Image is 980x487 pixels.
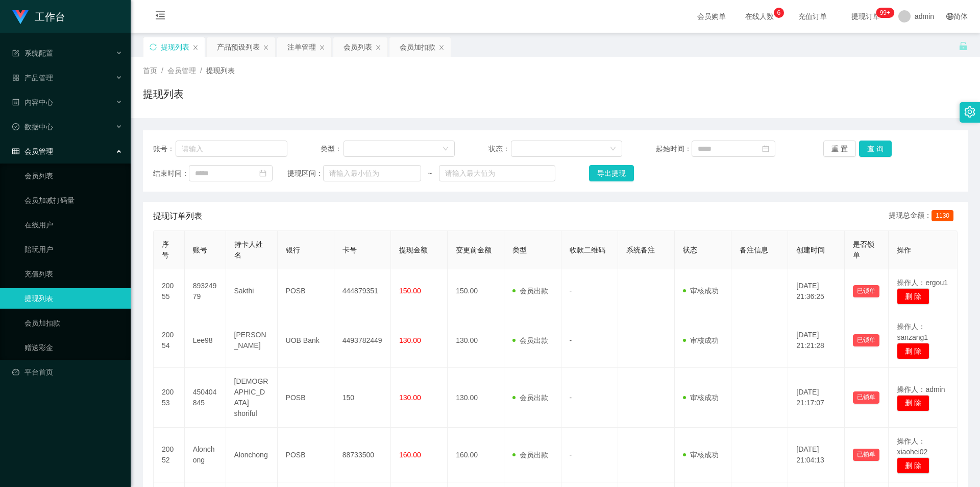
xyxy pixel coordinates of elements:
[161,37,189,57] div: 提现列表
[512,336,548,344] span: 会员出款
[323,165,421,181] input: 请输入最小值为
[12,50,19,57] i: 图标: form
[278,313,334,368] td: UOB Bank
[12,148,19,155] i: 图标: table
[610,146,616,153] i: 图标: down
[278,428,334,482] td: POSB
[964,106,975,118] i: 图标: setting
[853,285,879,297] button: 已锁单
[278,269,334,313] td: POSB
[287,37,316,57] div: 注单管理
[153,210,202,222] span: 提现订单列表
[570,287,572,295] span: -
[889,210,958,222] div: 提现总金额：
[740,246,768,254] span: 备注信息
[400,37,435,57] div: 会员加扣款
[12,362,122,382] a: 图标: dashboard平台首页
[823,141,856,157] button: 重 置
[897,437,927,456] span: 操作人：xiaohei02
[24,264,122,284] a: 充值列表
[206,66,235,75] span: 提现列表
[448,368,504,428] td: 130.00
[226,269,278,313] td: Sakthi
[321,144,344,154] span: 类型：
[286,246,300,254] span: 银行
[959,41,968,51] i: 图标: unlock
[656,144,692,154] span: 起始时间：
[788,313,845,368] td: [DATE] 21:21:28
[897,385,945,393] span: 操作人：admin
[154,368,185,428] td: 20053
[788,428,845,482] td: [DATE] 21:04:13
[334,428,391,482] td: 88733500
[162,240,169,259] span: 序号
[796,246,825,254] span: 创建时间
[443,146,449,153] i: 图标: down
[259,170,266,177] i: 图标: calendar
[24,215,122,235] a: 在线用户
[439,165,555,181] input: 请输入最大值为
[897,395,929,411] button: 删 除
[683,336,719,344] span: 审核成功
[932,210,953,221] span: 1130
[853,449,879,461] button: 已锁单
[12,99,19,106] i: 图标: profile
[853,240,874,259] span: 是否锁单
[153,144,176,154] span: 账号：
[334,368,391,428] td: 150
[200,66,202,75] span: /
[762,145,769,152] i: 图标: calendar
[154,428,185,482] td: 20052
[226,368,278,428] td: [DEMOGRAPHIC_DATA] shoriful
[512,287,548,295] span: 会员出款
[897,322,928,341] span: 操作人：sanzang1
[35,1,65,33] h1: 工作台
[24,190,122,211] a: 会员加减打码量
[342,246,357,254] span: 卡号
[24,288,122,309] a: 提现列表
[287,168,323,179] span: 提现区间：
[876,8,894,18] sup: 1053
[12,49,53,57] span: 系统配置
[448,313,504,368] td: 130.00
[234,240,263,259] span: 持卡人姓名
[488,144,511,154] span: 状态：
[399,393,421,402] span: 130.00
[774,8,784,18] sup: 6
[12,147,53,155] span: 会员管理
[12,12,65,20] a: 工作台
[683,451,719,459] span: 审核成功
[683,246,697,254] span: 状态
[683,393,719,402] span: 审核成功
[154,313,185,368] td: 20054
[777,8,781,18] p: 6
[853,391,879,404] button: 已锁单
[512,246,527,254] span: 类型
[185,269,226,313] td: 89324979
[12,123,19,130] i: 图标: check-circle-o
[399,336,421,344] span: 130.00
[626,246,655,254] span: 系统备注
[946,13,953,20] i: 图标: global
[150,43,157,51] i: 图标: sync
[24,313,122,333] a: 会员加扣款
[456,246,492,254] span: 变更前金额
[788,269,845,313] td: [DATE] 21:36:25
[185,313,226,368] td: Lee98
[512,393,548,402] span: 会员出款
[185,428,226,482] td: Alonchong
[793,13,832,20] span: 充值订单
[788,368,845,428] td: [DATE] 21:17:07
[12,123,53,131] span: 数据中心
[421,168,438,179] span: ~
[897,288,929,305] button: 删 除
[399,451,421,459] span: 160.00
[12,10,29,25] img: logo.9652507e.png
[589,165,634,181] button: 导出提现
[153,168,189,179] span: 结束时间：
[846,13,885,20] span: 提现订单
[12,74,19,81] i: 图标: appstore-o
[683,287,719,295] span: 审核成功
[853,334,879,346] button: 已锁单
[176,141,287,157] input: 请输入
